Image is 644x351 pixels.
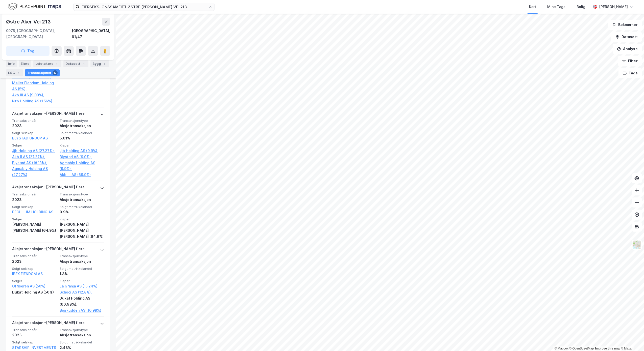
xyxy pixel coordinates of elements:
div: Aksjetransaksjon [60,258,104,265]
div: 2023 [12,197,57,203]
a: Akb III AS (9.09%), [12,92,57,98]
img: Z [632,240,642,250]
div: Aksjetransaksjon [60,197,104,203]
span: Kjøper [60,279,104,283]
input: Søk på adresse, matrikkel, gårdeiere, leietakere eller personer [80,3,208,11]
a: Offiseren AS (50%), [12,283,57,289]
span: Transaksjonstype [60,254,104,258]
a: Akb III AS (69.9%) [60,172,104,178]
button: Tags [618,68,642,78]
div: 2023 [12,123,57,129]
div: 2023 [12,332,57,338]
div: Aksjetransaksjon - [PERSON_NAME] flere [12,110,85,119]
div: 1 [102,61,107,66]
a: Schoci AS (12.8%), [60,289,104,295]
span: Kjøper [60,143,104,148]
div: Kontrollprogram for chat [619,327,644,351]
div: [PERSON_NAME] [PERSON_NAME] [PERSON_NAME] (64.9%) [60,221,104,240]
div: Aksjetransaksjon - [PERSON_NAME] flere [12,184,85,192]
div: Dukat Holding AS (50%) [12,289,57,295]
div: 0.9% [60,209,104,215]
span: Transaksjonstype [60,328,104,332]
div: 2 [16,70,21,75]
img: logo.f888ab2527a4732fd821a326f86c7f29.svg [8,2,61,11]
div: 2023 [12,258,57,265]
div: 5.61% [60,135,104,141]
span: Solgt matrikkelandel [60,340,104,344]
span: Transaksjonsår [12,328,57,332]
a: PECULIUM HOLDING AS [12,210,53,214]
a: Akb II AS (27.27%), [12,154,57,160]
div: Bygg [90,60,109,67]
span: Solgt selskap [12,131,57,135]
span: Solgt selskap [12,340,57,344]
span: Solgt selskap [12,205,57,209]
span: Solgt matrikkelandel [60,131,104,135]
div: Aksjetransaksjon [60,123,104,129]
a: Nzb Holding AS (1.56%) [12,98,57,104]
a: Blystad AS (18.18%), [12,160,57,166]
a: La Granja AS (15.24%), [60,283,104,289]
div: Transaksjoner [25,69,60,76]
div: Østre Aker Vei 213 [6,18,52,26]
span: Solgt matrikkelandel [60,205,104,209]
a: Mapbox [555,347,568,350]
button: Analyse [613,44,642,54]
div: 1.3% [60,271,104,277]
div: Aksjetransaksjon - [PERSON_NAME] flere [12,320,85,328]
span: Selger [12,143,57,148]
a: Agmably Holding AS (9.9%), [60,160,104,172]
button: Datasett [611,32,642,42]
span: Solgt selskap [12,267,57,271]
span: Solgt matrikkelandel [60,267,104,271]
span: Transaksjonsår [12,192,57,196]
div: Kart [529,4,536,10]
div: 2.48% [60,345,104,351]
div: 1 [54,61,59,66]
div: Info [6,60,17,67]
a: Improve this map [595,347,620,350]
div: 17 [53,70,58,75]
span: Transaksjonsår [12,119,57,123]
div: [PERSON_NAME] [PERSON_NAME] (64.9%) [12,221,57,233]
button: Tag [6,46,50,56]
div: Bolig [577,4,585,10]
span: Selger [12,279,57,283]
button: Bokmerker [608,20,642,30]
div: Aksjetransaksjon - [PERSON_NAME] flere [12,246,85,254]
span: Transaksjonstype [60,119,104,123]
span: Transaksjonstype [60,192,104,196]
a: Møller Eiendom Holding AS (5%), [12,80,57,92]
div: Datasett [63,60,88,67]
div: Dukat Holding AS (60.98%), [60,295,104,307]
a: Jjb Holding AS (27.27%), [12,148,57,154]
span: Selger [12,217,57,221]
div: 0975, [GEOGRAPHIC_DATA], [GEOGRAPHIC_DATA] [6,28,72,40]
button: Filter [618,56,642,66]
div: 1 [81,61,86,66]
a: IBEX EIENDOM AS [12,272,43,276]
span: Transaksjonsår [12,254,57,258]
a: Agmably Holding AS (27.27%) [12,166,57,178]
div: [PERSON_NAME] [599,4,628,10]
a: OpenStreetMap [569,347,594,350]
div: [GEOGRAPHIC_DATA], 91/47 [72,28,110,40]
div: Aksjetransaksjon [60,332,104,338]
div: Leietakere [33,60,61,67]
div: ESG [6,69,23,76]
div: Mine Tags [547,4,565,10]
span: Kjøper [60,217,104,221]
iframe: Chat Widget [619,327,644,351]
a: BLYSTAD GROUP AS [12,136,48,140]
a: Blystad AS (9.9%), [60,154,104,160]
a: Björkudden AS (10.98%) [60,307,104,313]
a: Jjb Holding AS (9.9%), [60,148,104,154]
div: Eiere [19,60,31,67]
